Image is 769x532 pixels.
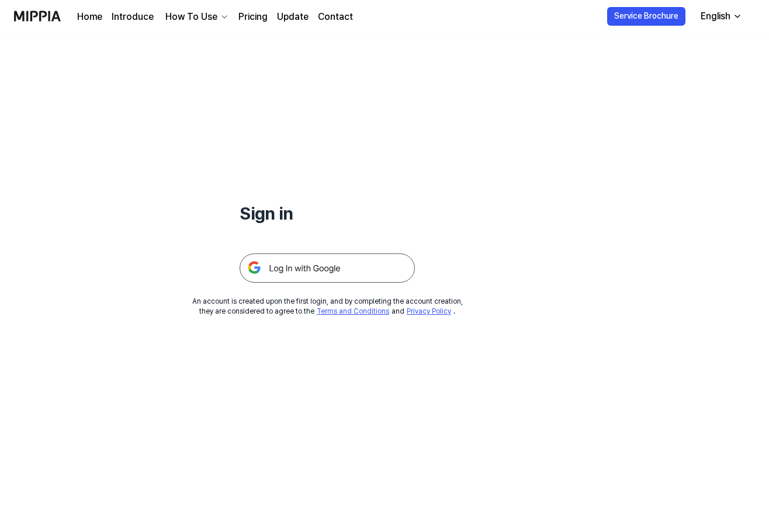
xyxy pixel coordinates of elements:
[240,253,415,283] img: 구글 로그인 버튼
[277,10,309,24] a: Update
[238,10,268,24] a: Pricing
[163,10,220,24] div: How To Use
[77,10,102,24] a: Home
[407,307,451,315] a: Privacy Policy
[112,10,154,24] a: Introduce
[607,7,685,26] button: Service Brochure
[192,297,463,317] div: An account is created upon the first login, and by completing the account creation, they are cons...
[240,201,415,225] h1: Sign in
[691,5,749,28] button: English
[318,10,353,24] a: Contact
[698,9,733,23] div: English
[317,307,389,315] a: Terms and Conditions
[163,10,229,24] button: How To Use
